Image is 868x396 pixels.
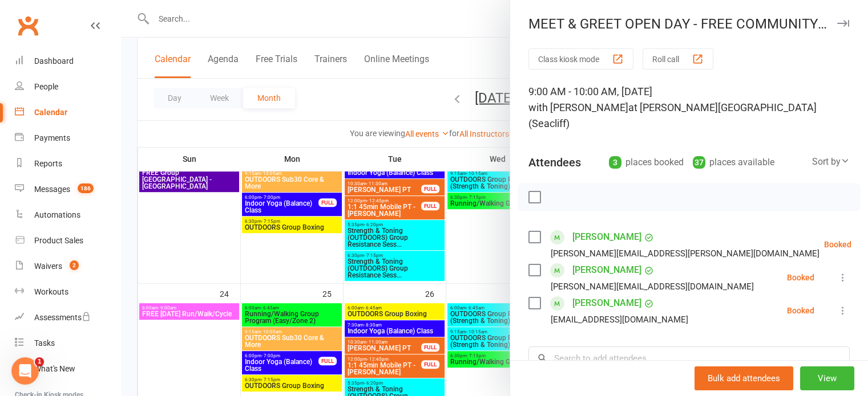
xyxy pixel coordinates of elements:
div: Booked [824,240,851,248]
div: places booked [609,154,684,170]
iframe: Intercom live chat [11,357,39,385]
a: Product Sales [15,228,120,254]
div: Payments [34,133,70,142]
div: Sort by [812,154,850,169]
span: at [PERSON_NAME][GEOGRAPHIC_DATA] (Seacliff) [528,101,817,129]
a: Tasks [15,330,120,356]
a: Messages 186 [15,177,120,202]
button: Roll call [643,48,713,70]
div: People [34,82,58,91]
a: [PERSON_NAME] [572,294,641,312]
div: 37 [693,156,705,169]
a: Workouts [15,279,120,305]
span: 2 [70,260,79,270]
span: 1 [35,357,44,366]
a: Assessments [15,305,120,330]
div: Workouts [34,287,68,296]
input: Search to add attendees [528,346,850,370]
span: 186 [78,183,94,193]
a: Calendar [15,100,120,125]
button: View [800,366,854,390]
div: Waivers [34,262,62,271]
div: Booked [787,307,814,315]
div: Dashboard [34,56,74,66]
div: MEET & GREET OPEN DAY - FREE COMMUNITY EVENT [510,16,868,32]
div: Tasks [34,338,55,348]
a: Waivers 2 [15,254,120,279]
div: Attendees [528,154,581,170]
div: 3 [609,156,621,169]
div: [PERSON_NAME][EMAIL_ADDRESS][DOMAIN_NAME] [551,279,754,294]
div: Automations [34,210,80,219]
span: with [PERSON_NAME] [528,101,628,113]
a: Clubworx [14,11,42,40]
a: Reports [15,151,120,177]
div: Product Sales [34,236,83,245]
div: Messages [34,185,70,194]
a: Dashboard [15,48,120,74]
a: [PERSON_NAME] [572,261,641,279]
a: Payments [15,125,120,151]
div: places available [693,154,774,170]
a: What's New [15,356,120,382]
div: 9:00 AM - 10:00 AM, [DATE] [528,84,850,132]
div: Booked [787,273,814,281]
div: Assessments [34,313,91,322]
a: [PERSON_NAME] [572,228,641,246]
button: Class kiosk mode [528,48,633,70]
a: People [15,74,120,100]
div: [EMAIL_ADDRESS][DOMAIN_NAME] [551,312,688,327]
a: Automations [15,202,120,228]
button: Bulk add attendees [695,366,793,390]
div: What's New [34,364,75,373]
div: [PERSON_NAME][EMAIL_ADDRESS][PERSON_NAME][DOMAIN_NAME] [551,246,819,261]
div: Reports [34,159,62,168]
div: Calendar [34,108,67,117]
